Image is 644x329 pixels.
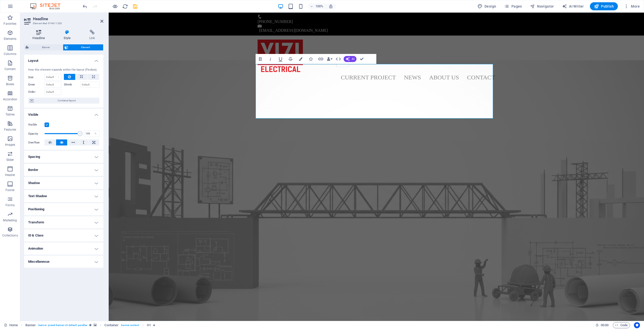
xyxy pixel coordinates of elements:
nav: breadcrumb [25,322,155,328]
i: Save (Ctrl+S) [132,4,138,9]
label: Size [28,76,45,79]
span: Container layout [35,98,98,104]
span: : [604,323,605,327]
span: AI Writer [562,4,584,9]
span: . banner .preset-banner-v3-default .parallax [38,322,87,328]
button: Banner [24,44,63,50]
button: Colors [296,54,305,64]
span: Design [477,4,496,9]
button: Underline (Ctrl+U) [276,54,285,64]
button: undo [82,3,88,9]
i: Element contains an animation [153,324,155,326]
h4: Shadow [24,177,103,189]
iframe: To enrich screen reader interactions, please activate Accessibility in Grammarly extension settings [109,13,644,321]
button: Click here to leave preview mode and continue editing [112,3,118,9]
img: Editor Logo [29,3,67,9]
h4: Positioning [24,203,103,215]
span: Element [70,44,102,50]
p: Features [4,128,16,132]
span: Click to select. Double-click to edit [147,322,151,328]
span: Click to select. Double-click to edit [104,322,118,328]
h4: Spacing [24,151,103,163]
i: Undo: Delete elements (Ctrl+Z) [82,4,88,9]
label: Overflow [28,140,45,146]
h4: ID & Class [24,229,103,242]
i: Reload page [122,4,128,9]
span: Code [615,322,628,328]
button: Icons [306,54,315,64]
button: Italic (Ctrl+I) [266,54,275,64]
span: Publish [594,4,614,9]
p: Marketing [3,218,17,222]
input: Default [45,89,61,95]
button: Container layout [28,98,99,104]
button: AI [344,56,356,62]
label: Shrink [64,82,80,88]
p: Tables [6,112,15,116]
p: Header [5,173,15,177]
button: 100% [308,3,326,9]
h4: Border [24,164,103,176]
a: Click to cancel selection. Double-click to open Pages [4,322,18,328]
p: Accordion [3,97,17,101]
button: AI Writer [560,2,586,10]
p: Footer [6,188,15,192]
h4: Transform [24,216,103,228]
div: How this element expands within the layout (Flexbox). [28,68,99,72]
span: Click to select. Double-click to edit [25,322,36,328]
p: Elements [4,37,17,41]
input: Default [45,82,61,88]
span: Banner [30,44,61,50]
button: Data Bindings [326,54,333,64]
label: Grow [28,82,45,88]
button: Strikethrough [286,54,295,64]
label: Order [28,89,45,95]
span: 00 00 [601,322,609,328]
label: Opacity [28,132,45,135]
p: Collections [2,233,18,237]
button: Code [613,322,630,328]
button: More [622,2,642,10]
h4: Text Shadow [24,190,103,202]
p: Images [5,143,15,147]
button: Publish [590,2,618,10]
div: % [92,131,99,137]
h6: Session time [595,322,609,328]
button: Pages [502,2,524,10]
span: AI [352,57,354,61]
button: save [132,3,138,9]
button: Navigator [528,2,556,10]
h4: Animation [24,243,103,255]
p: Boxes [6,82,14,86]
button: Element [63,44,103,50]
h4: Link [81,30,103,40]
span: . banner-content [120,322,139,328]
div: Design (Ctrl+Alt+Y) [475,2,498,10]
span: More [624,4,640,9]
h4: Layout [24,55,103,64]
input: Default [80,82,100,88]
p: Content [5,67,16,71]
button: Bold (Ctrl+B) [256,54,265,64]
p: Columns [4,52,16,56]
h3: Element #ed-974611350 [33,21,93,26]
h4: Miscellaneous [24,256,103,268]
h2: Headline [33,17,103,21]
i: This element is a customizable preset [89,324,92,326]
h4: Style [55,30,81,40]
button: reload [122,3,128,9]
span: Navigator [530,4,554,9]
p: Favorites [4,22,16,26]
p: Slider [6,158,14,162]
button: Confirm (Ctrl+⏎) [357,54,367,64]
button: HTML [334,54,343,64]
h6: 100% [315,3,324,9]
button: Design [475,2,498,10]
p: Forms [6,203,15,207]
i: On resize automatically adjust zoom level to fit chosen device. [329,4,333,9]
h4: Headline [24,30,55,40]
h4: Visible [24,109,103,118]
button: Usercentrics [634,322,640,328]
span: Pages [504,4,522,9]
label: Visible [28,122,45,128]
